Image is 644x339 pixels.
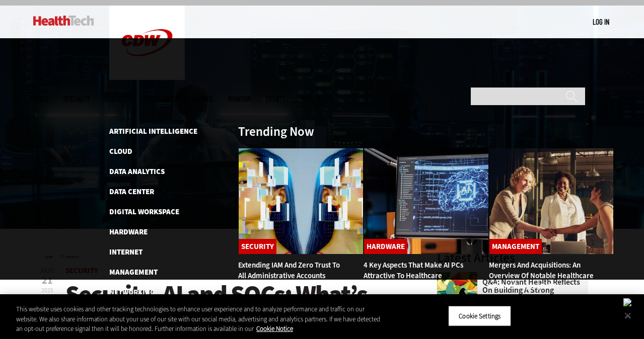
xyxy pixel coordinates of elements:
img: Home [33,16,94,26]
img: Desktop monitor with brain AI concept [364,148,489,255]
a: Networking [109,287,155,297]
a: Management [109,267,158,277]
a: More information about your privacy [256,324,293,333]
a: Hardware [109,227,148,237]
div: This website uses cookies and other tracking technologies to enhance user experience and to analy... [16,304,386,334]
a: Management [489,239,542,254]
a: Extending IAM and Zero Trust to All Administrative Accounts [238,260,340,281]
span: 2025 [41,286,53,294]
a: 4 Key Aspects That Make AI PCs Attractive to Healthcare Workers [364,260,463,291]
a: Internet [109,247,142,257]
div: User menu [593,17,609,27]
a: Security [239,239,276,254]
span: 21 [40,276,55,286]
h3: Trending Now [238,125,314,138]
button: Cookie Settings [448,305,511,326]
img: business leaders shake hands in conference room [489,148,614,255]
a: Hardware [364,239,407,254]
a: Data Center [109,187,154,197]
a: Log in [593,17,609,26]
a: Mergers and Acquisitions: An Overview of Notable Healthcare M&A Activity in [DATE] [489,260,594,291]
a: Artificial Intelligence [109,126,197,136]
img: Home [109,6,185,80]
a: Digital Workspace [109,207,179,217]
a: Cloud [109,146,132,156]
img: abstract image of woman with pixelated face [238,148,364,255]
a: Data Analytics [109,166,165,177]
button: Close [617,304,639,326]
